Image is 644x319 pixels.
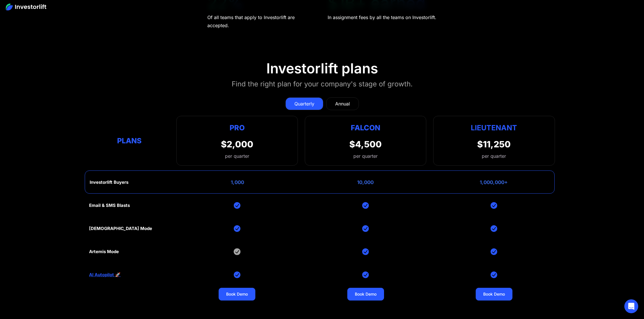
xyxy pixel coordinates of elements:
div: per quarter [353,153,378,159]
a: Book Demo [347,288,384,301]
div: In assignment fees by all the teams on Investorlift. [328,13,436,21]
div: Open Intercom Messenger [624,299,638,313]
div: $2,000 [221,139,253,149]
div: Investorlift Buyers [90,180,128,185]
div: Quarterly [294,100,314,107]
div: Investorlift plans [266,60,378,77]
div: per quarter [221,153,253,159]
div: 10,000 [357,179,374,185]
div: $11,250 [477,139,511,149]
div: per quarter [482,153,506,159]
a: Book Demo [476,288,512,301]
a: Book Demo [219,288,255,301]
strong: Lieutenant [471,123,517,132]
a: AI Autopilot 🚀 [89,272,121,277]
div: Artemis Mode [89,249,119,254]
div: Pro [221,122,253,133]
div: 1,000,000+ [480,179,508,185]
div: Of all teams that apply to Investorlift are accepted. [207,13,317,29]
div: Email & SMS Blasts [89,203,130,208]
div: [DEMOGRAPHIC_DATA] Mode [89,226,152,231]
div: Annual [335,100,350,107]
div: $4,500 [349,139,382,149]
div: 1,000 [231,179,244,185]
div: Find the right plan for your company's stage of growth. [232,79,413,89]
div: Plans [89,135,169,146]
div: Falcon [351,122,380,133]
